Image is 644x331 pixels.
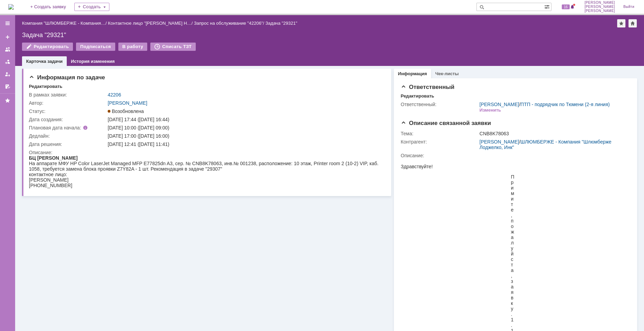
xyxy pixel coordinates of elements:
[629,19,637,27] div: Сделать домашней страницей
[108,117,380,122] div: [DATE] 17:44 ([DATE] 16:44)
[108,109,144,114] span: Возобновлена
[22,32,637,38] div: Задача "29321"
[480,139,627,150] div: /
[520,102,610,107] a: ПТП - подрядчик по Тюмени (2-я линия)
[2,44,13,55] a: Заявки на командах
[26,59,63,64] a: Карточка задачи
[401,139,478,145] div: Контрагент:
[108,21,192,26] a: Контактное лицо "[PERSON_NAME] Н…
[480,131,627,136] div: CNB8K78063
[480,107,501,113] div: Изменить
[266,21,298,26] div: Задача "29321"
[29,141,106,147] div: Дата решения:
[480,102,610,107] div: /
[29,92,106,98] div: В рамках заявки:
[2,32,13,43] a: Создать заявку
[401,84,454,90] span: Ответственный
[29,74,105,81] span: Информация по задаче
[401,131,478,136] div: Тема:
[110,16,112,159] div: Примите, пожалуйста, заявку.
[108,125,380,130] div: [DATE] 10:00 ([DATE] 09:00)
[584,9,615,13] span: [PERSON_NAME]
[29,117,106,122] div: Дата создания:
[74,3,109,11] div: Создать
[480,102,519,107] a: [PERSON_NAME]
[617,19,625,27] div: Добавить в избранное
[8,4,14,10] img: logo
[71,59,115,64] a: История изменения
[2,81,13,92] a: Мои согласования
[8,4,14,10] a: Перейти на домашнюю страницу
[401,102,478,107] div: Ответственный:
[480,139,519,145] a: [PERSON_NAME]
[398,71,427,76] a: Информация
[584,5,615,9] span: [PERSON_NAME]
[29,125,98,130] div: Плановая дата начала:
[401,153,628,158] div: Описание:
[110,159,112,307] div: 1.1. Организация Шлюмберже
[108,92,121,98] a: 42206
[435,71,459,76] a: Чек-листы
[544,3,551,10] span: Расширенный поиск
[29,109,106,114] div: Статус:
[108,100,147,106] a: [PERSON_NAME]
[401,93,434,99] div: Редактировать
[29,150,382,155] div: Описание:
[401,120,491,126] span: Описание связанной заявки
[2,56,13,67] a: Заявки в моей ответственности
[2,69,13,80] a: Мои заявки
[480,139,612,150] a: ШЛЮМБЕРЖЕ - Компания "Шлюмберже Лоджелко, Инк"
[108,133,380,139] div: [DATE] 17:00 ([DATE] 16:00)
[22,21,106,26] a: Компания "ШЛЮМБЕРЖЕ - Компания…
[108,21,194,26] div: /
[29,100,106,106] div: Автор:
[29,133,106,139] div: Дедлайн:
[22,21,108,26] div: /
[562,4,570,9] span: 16
[29,84,62,89] div: Редактировать
[194,21,263,26] a: Запрос на обслуживание "42206"
[194,21,266,26] div: /
[584,1,615,5] span: [PERSON_NAME]
[108,141,380,147] div: [DATE] 12:41 ([DATE] 11:41)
